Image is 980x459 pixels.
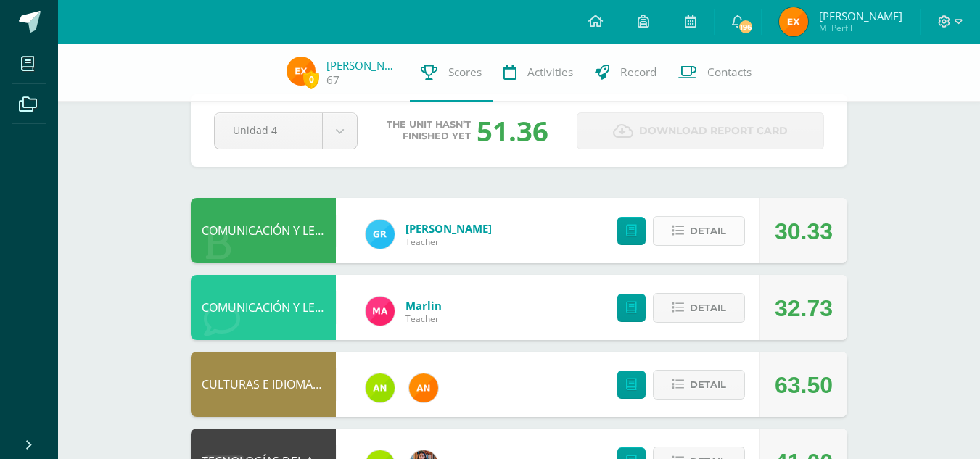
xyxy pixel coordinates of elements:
[233,113,304,147] span: Unidad 4
[215,113,357,149] a: Unidad 4
[653,293,745,323] button: Detail
[326,73,339,88] a: 67
[620,65,656,80] span: Record
[775,276,833,341] div: 32.73
[191,198,336,263] div: COMUNICACIÓN Y LENGUAJE, IDIOMA ESPAÑOL
[405,236,492,248] span: Teacher
[775,199,833,264] div: 30.33
[410,44,493,102] a: Scores
[405,221,492,236] a: [PERSON_NAME]
[387,119,471,142] span: The unit hasn’t finished yet
[303,70,319,88] span: 0
[409,373,438,402] img: fc6731ddebfef4a76f049f6e852e62c4.png
[287,57,316,86] img: ec9058e119db4a565bf1c70325520aa2.png
[191,352,336,417] div: CULTURAS E IDIOMAS MAYAS, GARÍFUNA O XINCA
[819,22,902,34] span: Mi Perfil
[690,371,726,398] span: Detail
[667,44,762,102] a: Contacts
[366,220,395,249] img: 47e0c6d4bfe68c431262c1f147c89d8f.png
[326,58,399,73] a: [PERSON_NAME]
[653,216,745,246] button: Detail
[738,19,754,35] span: 196
[819,9,902,23] span: [PERSON_NAME]
[775,352,833,418] div: 63.50
[779,7,808,36] img: ec9058e119db4a565bf1c70325520aa2.png
[405,313,442,325] span: Teacher
[690,218,726,244] span: Detail
[707,65,752,80] span: Contacts
[477,112,548,149] div: 51.36
[366,297,395,326] img: ca51be06ee6568e83a4be8f0f0221dfb.png
[493,44,584,102] a: Activities
[639,113,788,149] span: Download report card
[527,65,573,80] span: Activities
[191,275,336,340] div: COMUNICACIÓN Y LENGUAJE, IDIOMA EXTRANJERO
[366,373,395,402] img: 122d7b7bf6a5205df466ed2966025dea.png
[448,65,482,80] span: Scores
[653,370,745,400] button: Detail
[584,44,667,102] a: Record
[690,294,726,321] span: Detail
[405,298,442,313] a: Marlin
